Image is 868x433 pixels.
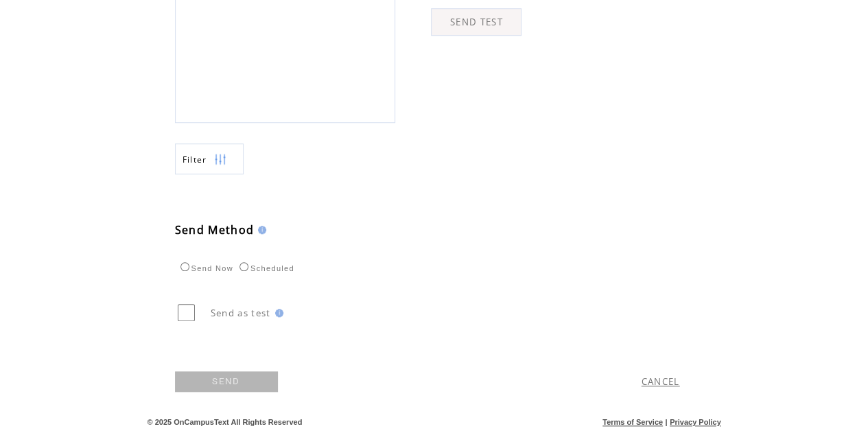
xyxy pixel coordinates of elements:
label: Send Now [177,264,233,272]
input: Send Now [180,262,189,271]
input: Scheduled [239,262,248,271]
img: help.gif [271,309,283,317]
a: CANCEL [642,375,680,388]
a: SEND TEST [431,8,521,36]
a: SEND [175,371,278,392]
span: Send Method [175,222,255,237]
span: | [665,418,667,426]
label: Scheduled [236,264,294,272]
span: Send as test [211,307,271,319]
img: filters.png [214,144,226,175]
a: Privacy Policy [670,418,721,426]
span: © 2025 OnCampusText All Rights Reserved [148,418,303,426]
span: Show filters [183,154,207,165]
a: Filter [175,143,244,174]
a: Terms of Service [602,418,663,426]
img: help.gif [254,226,266,234]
